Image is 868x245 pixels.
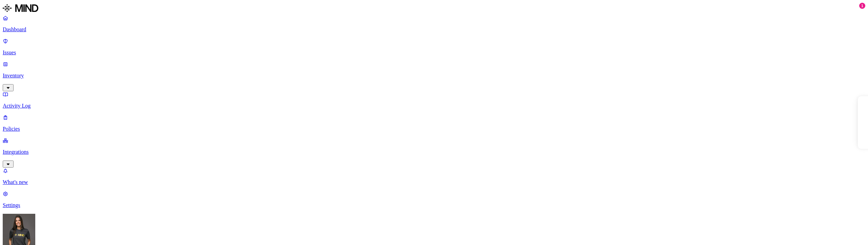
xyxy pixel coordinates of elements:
p: Dashboard [3,26,865,33]
a: Integrations [3,137,865,167]
a: Activity Log [3,91,865,109]
a: Settings [3,191,865,208]
p: Integrations [3,149,865,155]
a: What's new [3,168,865,185]
a: MIND [3,3,865,15]
a: Issues [3,38,865,56]
p: Issues [3,50,865,56]
div: 1 [859,3,865,9]
p: Inventory [3,73,865,79]
img: MIND [3,3,38,14]
p: Settings [3,202,865,208]
a: Policies [3,114,865,132]
a: Inventory [3,61,865,90]
p: Activity Log [3,103,865,109]
a: Dashboard [3,15,865,33]
p: What's new [3,179,865,185]
p: Policies [3,126,865,132]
